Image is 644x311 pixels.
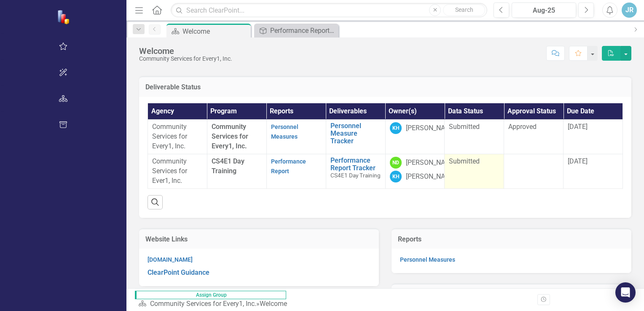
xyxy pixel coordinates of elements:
a: Performance Report Tracker [330,157,381,172]
div: Welcome [182,26,249,37]
td: Double-Click to Edit [504,154,563,188]
h3: Website Links [145,236,373,243]
div: Aug-25 [515,5,573,16]
span: [DATE] [568,157,588,165]
td: Double-Click to Edit Right Click for Context Menu [326,120,385,154]
td: Double-Click to Edit Right Click for Context Menu [326,154,385,188]
span: Search [455,6,473,13]
h3: Reports [398,236,625,243]
span: CS4E1 Day Training [212,157,244,175]
div: » [138,299,290,309]
a: [DOMAIN_NAME] [148,256,193,263]
div: [PERSON_NAME] [406,158,456,168]
div: Open Intercom Messenger [615,282,636,303]
td: Double-Click to Edit [504,120,563,154]
div: Performance Report Tracker [270,25,336,36]
span: Assign Group [135,291,286,299]
button: Search [443,4,485,16]
td: Double-Click to Edit [445,154,504,188]
button: Aug-25 [512,3,576,18]
a: Personnel Measures [271,123,298,140]
span: Approved [508,123,537,131]
div: KH [390,122,402,134]
a: ClearPoint Guidance [148,268,209,276]
td: Double-Click to Edit [445,120,504,154]
span: Community Services for Every1, Inc. [212,123,248,150]
p: Community Services for Every1, Inc. [152,122,203,151]
div: KH [390,171,402,182]
a: Performance Report [271,158,306,174]
div: Welcome [260,300,287,308]
span: [DATE] [568,123,588,131]
h3: Deliverable Status [145,83,625,91]
a: Performance Report Tracker [256,25,336,36]
input: Search ClearPoint... [171,3,487,18]
span: CS4E1 Day Training [330,172,381,179]
a: Community Services for Every1, Inc. [150,300,256,308]
div: [PERSON_NAME] [406,123,456,133]
div: [PERSON_NAME] [406,172,456,182]
div: Community Services for Every1, Inc. [139,56,232,62]
div: ND [390,157,402,169]
span: Submitted [449,123,480,131]
span: Submitted [449,157,480,165]
a: Personnel Measure Tracker [330,122,381,145]
a: Personnel Measures [400,256,455,263]
div: Welcome [139,46,232,56]
img: ClearPoint Strategy [56,9,72,24]
button: JR [622,3,637,18]
p: Community Services for Ever1, Inc. [152,157,203,186]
